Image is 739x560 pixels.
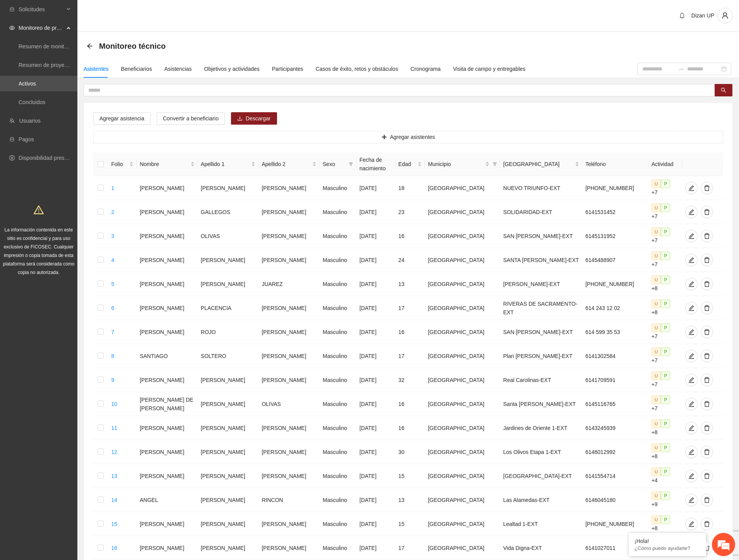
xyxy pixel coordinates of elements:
[262,160,311,168] span: Apellido 2
[685,494,698,506] button: edit
[320,176,356,200] td: Masculino
[395,368,425,392] td: 32
[582,464,648,488] td: 6141554714
[652,372,661,380] span: U
[661,372,670,380] span: P
[258,320,320,344] td: [PERSON_NAME]
[652,204,661,212] span: U
[648,416,683,440] td: +8
[246,114,271,123] span: Descargar
[701,185,713,191] span: delete
[111,377,114,383] a: 9
[718,12,732,19] span: user
[686,473,697,479] span: edit
[652,252,661,260] span: U
[320,272,356,296] td: Masculino
[701,473,713,479] span: delete
[19,155,85,161] a: Disponibilidad presupuestal
[648,392,683,416] td: +7
[686,257,697,263] span: edit
[198,176,259,200] td: [PERSON_NAME]
[428,160,483,168] span: Municipio
[137,296,198,320] td: [PERSON_NAME]
[19,136,34,142] a: Pagos
[652,228,661,236] span: U
[356,224,395,248] td: [DATE]
[258,272,320,296] td: JUAREZ
[701,401,713,407] span: delete
[701,542,713,554] button: delete
[661,396,670,404] span: P
[198,440,259,464] td: [PERSON_NAME]
[500,344,582,368] td: Plan [PERSON_NAME]-EXT
[425,224,500,248] td: [GEOGRAPHIC_DATA]
[685,182,698,194] button: edit
[661,204,670,212] span: P
[258,464,320,488] td: [PERSON_NAME]
[320,392,356,416] td: Masculino
[686,281,697,287] span: edit
[685,302,698,314] button: edit
[701,518,713,530] button: delete
[701,257,713,263] span: delete
[381,134,387,140] span: plus
[686,233,697,239] span: edit
[99,114,144,123] span: Agregar asistencia
[395,440,425,464] td: 30
[395,296,425,320] td: 17
[661,252,670,260] span: P
[316,65,398,73] div: Casos de éxito, retos y obstáculos
[395,344,425,368] td: 17
[87,43,93,49] span: arrow-left
[137,176,198,200] td: [PERSON_NAME]
[137,248,198,272] td: [PERSON_NAME]
[111,449,117,455] a: 12
[701,494,713,506] button: delete
[425,176,500,200] td: [GEOGRAPHIC_DATA]
[582,392,648,416] td: 6145116765
[686,353,697,359] span: edit
[582,200,648,224] td: 6141531452
[500,272,582,296] td: [PERSON_NAME]-EXT
[491,158,499,170] span: filter
[648,464,683,488] td: +4
[272,65,303,73] div: Participantes
[685,206,698,218] button: edit
[111,281,114,287] a: 5
[201,160,250,168] span: Apellido 1
[111,473,117,479] a: 13
[701,446,713,458] button: delete
[582,440,648,464] td: 6146012992
[198,320,259,344] td: ROJO
[19,2,64,17] span: Solicitudes
[582,152,648,176] th: Teléfono
[500,248,582,272] td: SANTA [PERSON_NAME]-EXT
[198,344,259,368] td: SOLTERO
[652,300,661,308] span: U
[108,152,137,176] th: Folio
[648,320,683,344] td: +7
[320,248,356,272] td: Masculino
[686,521,697,527] span: edit
[701,305,713,311] span: delete
[686,329,697,335] span: edit
[648,440,683,464] td: +8
[701,233,713,239] span: delete
[685,374,698,386] button: edit
[661,180,670,188] span: P
[34,205,44,215] span: warning
[19,118,41,124] a: Usuarios
[137,368,198,392] td: [PERSON_NAME]
[395,416,425,440] td: 16
[648,152,683,176] th: Actividad
[648,176,683,200] td: +7
[701,374,713,386] button: delete
[323,160,346,168] span: Sexo
[204,65,260,73] div: Objetivos y actividades
[84,65,109,73] div: Asistentes
[686,497,697,503] span: edit
[685,518,698,530] button: edit
[111,329,114,335] a: 7
[258,200,320,224] td: [PERSON_NAME]
[9,7,15,12] span: inbox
